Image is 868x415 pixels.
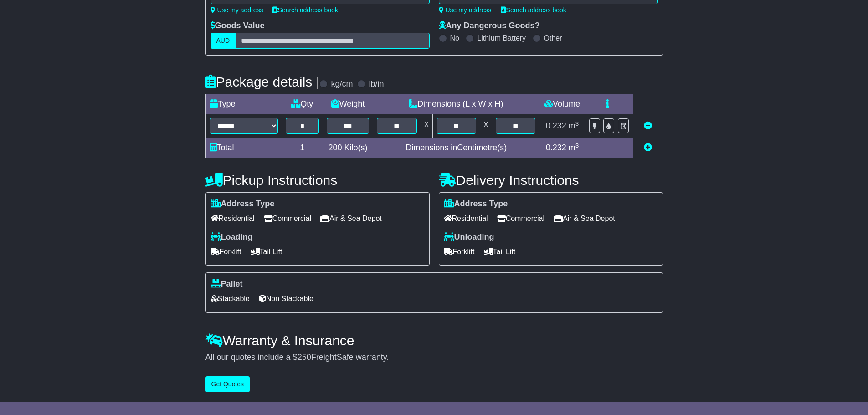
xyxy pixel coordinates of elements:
[439,21,540,31] label: Any Dangerous Goods?
[205,333,663,348] h4: Warranty & Insurance
[205,94,282,114] td: Type
[484,245,516,259] span: Tail Lift
[331,79,353,89] label: kg/cm
[546,121,566,130] span: 0.232
[282,138,323,158] td: 1
[211,211,255,225] span: Residential
[546,143,566,152] span: 0.232
[450,34,459,42] label: No
[205,74,320,89] h4: Package details |
[369,79,384,89] label: lb/in
[211,199,275,209] label: Address Type
[569,143,579,152] span: m
[444,199,508,209] label: Address Type
[211,292,250,306] span: Stackable
[205,376,250,392] button: Get Quotes
[373,94,539,114] td: Dimensions (L x W x H)
[211,245,241,259] span: Forklift
[539,94,585,114] td: Volume
[205,353,663,363] div: All our quotes include a $ FreightSafe warranty.
[298,353,311,362] span: 250
[373,138,539,158] td: Dimensions in Centimetre(s)
[323,138,373,158] td: Kilo(s)
[323,94,373,114] td: Weight
[251,245,282,259] span: Tail Lift
[211,21,265,31] label: Goods Value
[575,120,579,127] sup: 3
[272,6,338,14] a: Search address book
[259,292,313,306] span: Non Stackable
[439,173,663,188] h4: Delivery Instructions
[211,33,236,49] label: AUD
[644,121,652,130] a: Remove this item
[501,6,566,14] a: Search address book
[320,211,382,225] span: Air & Sea Depot
[421,114,432,138] td: x
[439,6,492,14] a: Use my address
[477,34,526,42] label: Lithium Battery
[480,114,492,138] td: x
[444,245,475,259] span: Forklift
[444,232,494,242] label: Unloading
[282,94,323,114] td: Qty
[211,279,243,289] label: Pallet
[497,211,544,225] span: Commercial
[211,6,263,14] a: Use my address
[444,211,488,225] span: Residential
[554,211,615,225] span: Air & Sea Depot
[329,143,342,152] span: 200
[264,211,311,225] span: Commercial
[205,138,282,158] td: Total
[575,142,579,149] sup: 3
[644,143,652,152] a: Add new item
[205,173,430,188] h4: Pickup Instructions
[211,232,253,242] label: Loading
[544,34,562,42] label: Other
[569,121,579,130] span: m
